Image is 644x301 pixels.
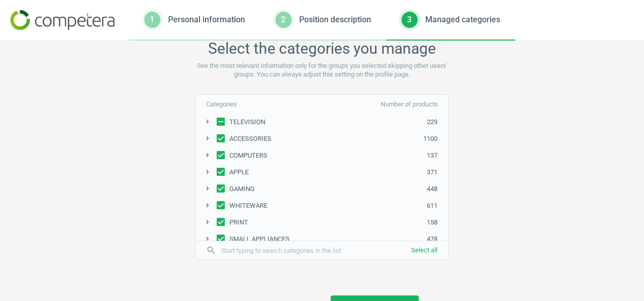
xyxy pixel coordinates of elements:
div: 2 [275,12,292,28]
span: GAMING [227,184,257,194]
button: arrow_right [202,216,214,229]
span: SMALL APPLIANCES [227,235,292,244]
span: 371 [427,168,448,177]
span: COMPUTERS [227,151,269,160]
i: arrow_right [202,199,214,211]
button: arrow_right [202,166,214,179]
i: arrow_right [202,166,214,178]
span: 137 [427,151,448,160]
div: 1 [144,12,160,28]
span: ACCESSORIES [227,134,273,143]
i: arrow_right [202,233,214,245]
p: Categories [206,100,322,109]
span: 448 [427,184,448,194]
span: 158 [427,218,448,227]
div: Personal information [168,14,245,25]
button: arrow_right [202,233,214,246]
i: arrow_right [202,116,214,128]
i: arrow_right [202,132,214,144]
span: TELEVISION [227,118,267,127]
button: arrow_right [202,199,214,212]
img: 7b73d85f1bbbb9d816539e11aedcf956.png [10,10,114,31]
button: arrow_right [202,132,214,145]
div: Managed categories [425,14,500,25]
span: 611 [427,201,448,210]
span: WHITEWARE [227,201,269,210]
button: arrow_right [202,116,214,129]
input: Start typing to search categories in the list [216,243,368,258]
i: arrow_right [202,182,214,195]
div: 3 [401,12,418,28]
span: 1100 [423,134,448,143]
span: APPLE [227,168,251,177]
i: arrow_right [202,216,214,228]
button: Select all [400,241,448,259]
div: Position description [299,14,371,25]
button: arrow_right [202,149,214,162]
button: arrow_right [202,182,214,196]
p: See the most relevant information only for the groups you selected skipping other users' groups. ... [195,61,449,80]
i: arrow_right [202,149,214,161]
i: search [206,245,216,255]
span: 229 [427,118,448,127]
span: 478 [427,235,448,244]
p: Number of products [322,100,438,109]
h2: Select the categories you manage [195,40,449,58]
span: PRINT [227,218,250,227]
